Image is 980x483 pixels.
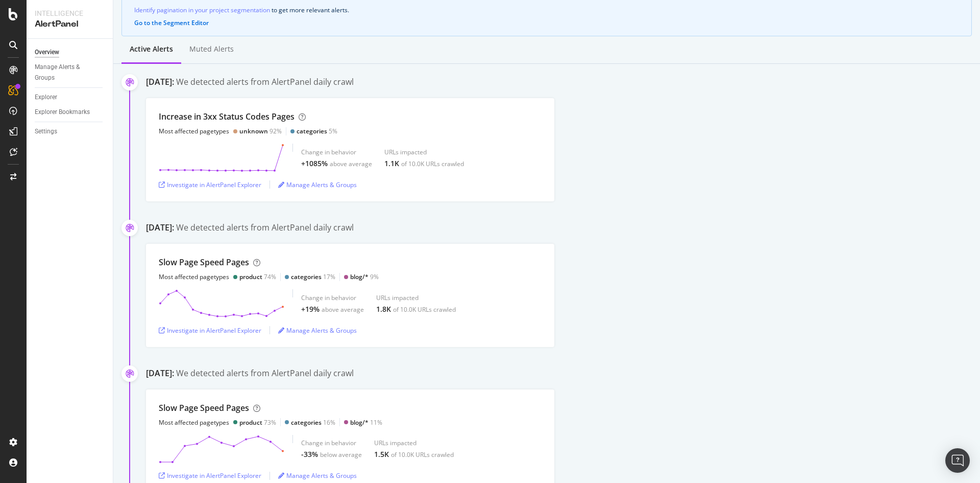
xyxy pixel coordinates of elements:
[297,127,327,135] div: categories
[301,293,364,302] div: Change in behavior
[159,322,261,338] button: Investigate in AlertPanel Explorer
[301,449,318,459] div: -33%
[35,107,90,118] div: Explorer Bookmarks
[159,176,261,193] button: Investigate in AlertPanel Explorer
[159,326,261,335] a: Investigate in AlertPanel Explorer
[134,5,959,15] div: to get more relevant alerts .
[301,158,328,169] div: +1085%
[35,18,105,30] div: AlertPanel
[159,111,295,123] div: Increase in 3xx Status Codes Pages
[239,272,262,281] div: product
[330,159,372,168] div: above average
[176,222,354,234] div: We detected alerts from AlertPanel daily crawl
[239,418,276,427] div: 73%
[278,322,357,338] button: Manage Alerts & Groups
[391,450,454,459] div: of 10.0K URLs crawled
[350,272,369,281] div: blog/*
[278,326,357,335] a: Manage Alerts & Groups
[159,257,249,268] div: Slow Page Speed Pages
[945,448,970,473] div: Open Intercom Messenger
[159,418,229,427] div: Most affected pagetypes
[35,92,57,103] div: Explorer
[350,418,369,427] div: blog/*
[159,471,261,480] a: Investigate in AlertPanel Explorer
[239,272,276,281] div: 74%
[320,450,362,459] div: below average
[35,92,106,103] a: Explorer
[35,47,59,58] div: Overview
[278,471,357,480] a: Manage Alerts & Groups
[239,127,282,135] div: 92%
[291,418,335,427] div: 16%
[35,47,106,58] a: Overview
[322,305,364,314] div: above average
[301,439,362,447] div: Change in behavior
[384,148,464,156] div: URLs impacted
[291,272,335,281] div: 17%
[301,304,320,314] div: +19%
[384,158,399,169] div: 1.1K
[278,176,357,193] button: Manage Alerts & Groups
[350,272,379,281] div: 9%
[159,402,249,414] div: Slow Page Speed Pages
[239,127,268,135] div: unknown
[291,418,322,427] div: categories
[134,5,270,15] a: Identify pagination in your project segmentation
[159,127,229,135] div: Most affected pagetypes
[130,44,173,54] div: Active alerts
[189,44,234,54] div: Muted alerts
[134,19,209,27] button: Go to the Segment Editor
[291,272,322,281] div: categories
[376,293,456,302] div: URLs impacted
[146,222,174,234] div: [DATE]:
[159,272,229,281] div: Most affected pagetypes
[239,418,262,427] div: product
[146,367,174,379] div: [DATE]:
[146,76,174,88] div: [DATE]:
[35,62,106,83] a: Manage Alerts & Groups
[393,305,456,314] div: of 10.0K URLs crawled
[176,76,354,88] div: We detected alerts from AlertPanel daily crawl
[35,62,96,83] div: Manage Alerts & Groups
[278,180,357,189] a: Manage Alerts & Groups
[176,367,354,379] div: We detected alerts from AlertPanel daily crawl
[374,449,389,459] div: 1.5K
[376,304,391,314] div: 1.8K
[297,127,337,135] div: 5%
[159,180,261,189] a: Investigate in AlertPanel Explorer
[35,8,105,18] div: Intelligence
[374,439,454,447] div: URLs impacted
[35,126,57,137] div: Settings
[350,418,382,427] div: 11%
[35,126,106,137] a: Settings
[401,159,464,168] div: of 10.0K URLs crawled
[35,107,106,118] a: Explorer Bookmarks
[301,148,372,156] div: Change in behavior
